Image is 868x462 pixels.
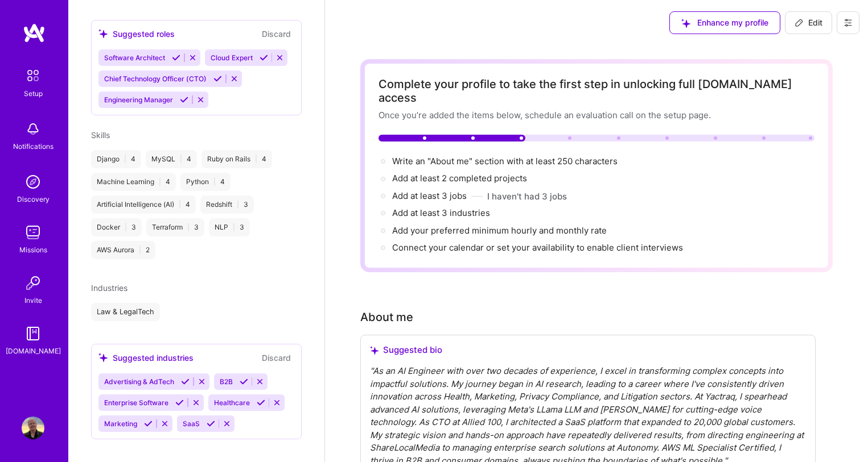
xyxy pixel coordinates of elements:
[392,207,490,218] span: Add at least 3 industries
[260,53,268,62] i: Accept
[180,173,231,191] div: Python 4
[392,242,683,253] span: Connect your calendar or set your availability to enable client interviews
[146,150,197,168] div: MySQL 4
[370,344,806,356] div: Suggested bio
[240,377,248,386] i: Accept
[256,377,264,386] i: Reject
[104,74,207,83] span: Chief Technology Officer (CTO)
[258,351,294,364] button: Discard
[213,74,222,83] i: Accept
[98,29,108,39] i: icon SuggestedTeams
[91,130,110,140] span: Skills
[196,95,205,104] i: Reject
[213,177,216,186] span: |
[104,53,165,62] span: Software Architect
[6,345,61,357] div: [DOMAIN_NAME]
[24,294,42,306] div: Invite
[98,352,194,364] div: Suggested industries
[146,218,204,236] div: Terraform 3
[181,377,190,386] i: Accept
[159,177,161,186] span: |
[22,417,44,439] img: User Avatar
[183,419,200,428] span: SaaS
[22,272,44,294] img: Invite
[233,223,235,232] span: |
[255,155,257,164] span: |
[258,27,294,40] button: Discard
[172,53,180,62] i: Accept
[13,140,54,152] div: Notifications
[175,398,184,407] i: Accept
[192,398,200,407] i: Reject
[257,398,265,407] i: Accept
[207,419,215,428] i: Accept
[104,95,173,104] span: Engineering Manager
[21,64,45,88] img: setup
[198,377,206,386] i: Reject
[91,195,196,214] div: Artificial Intelligence (AI) 4
[201,150,272,168] div: Ruby on Rails 4
[211,53,253,62] span: Cloud Expert
[22,118,44,140] img: bell
[91,173,176,191] div: Machine Learning 4
[370,346,379,355] i: icon SuggestedTeams
[19,417,47,439] a: User Avatar
[91,150,141,168] div: Django 4
[22,322,44,345] img: guide book
[214,398,250,407] span: Healthcare
[91,303,160,321] div: Law & LegalTech
[180,155,182,164] span: |
[237,200,239,209] span: |
[124,155,126,164] span: |
[220,377,233,386] span: B2B
[669,11,780,34] button: Enhance my profile
[360,309,413,326] div: About me
[22,221,44,244] img: teamwork
[179,200,181,209] span: |
[392,173,527,184] span: Add at least 2 completed projects
[17,193,50,205] div: Discovery
[223,419,231,428] i: Reject
[91,283,127,293] span: Industries
[23,23,46,43] img: logo
[104,377,174,386] span: Advertising & AdTech
[487,190,567,202] button: I haven't had 3 jobs
[392,190,467,201] span: Add at least 3 jobs
[785,11,832,34] button: Edit
[91,241,155,259] div: AWS Aurora 2
[22,170,44,193] img: discovery
[144,419,153,428] i: Accept
[187,223,190,232] span: |
[188,53,197,62] i: Reject
[98,353,108,363] i: icon SuggestedTeams
[681,17,768,28] span: Enhance my profile
[230,74,238,83] i: Reject
[392,225,607,236] span: Add your preferred minimum hourly and monthly rate
[139,245,141,255] span: |
[273,398,281,407] i: Reject
[392,156,620,167] span: Write an "About me" section with at least 250 characters
[681,19,690,28] i: icon SuggestedTeams
[379,109,814,121] div: Once you’re added the items below, schedule an evaluation call on the setup page.
[795,17,822,28] span: Edit
[161,419,169,428] i: Reject
[200,195,254,214] div: Redshift 3
[209,218,250,236] div: NLP 3
[125,223,127,232] span: |
[104,398,168,407] span: Enterprise Software
[379,77,814,105] div: Complete your profile to take the first step in unlocking full [DOMAIN_NAME] access
[19,244,47,256] div: Missions
[91,218,142,236] div: Docker 3
[24,88,43,99] div: Setup
[180,95,188,104] i: Accept
[98,28,175,40] div: Suggested roles
[104,419,137,428] span: Marketing
[275,53,284,62] i: Reject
